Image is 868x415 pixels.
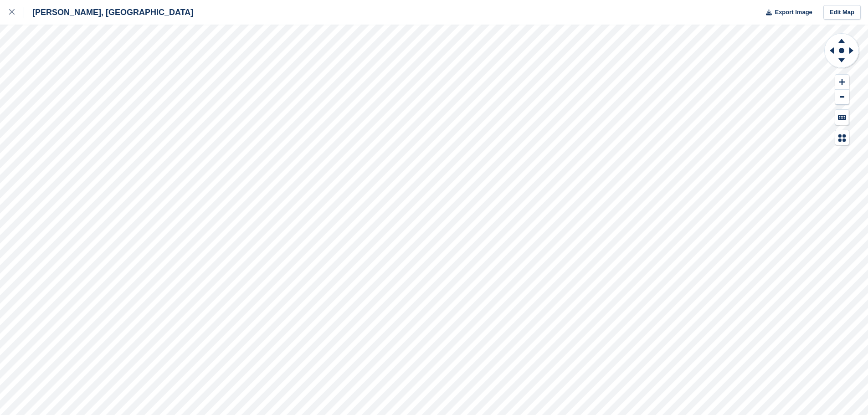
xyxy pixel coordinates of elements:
button: Map Legend [835,130,849,145]
button: Keyboard Shortcuts [835,110,849,125]
button: Export Image [760,5,812,20]
button: Zoom In [835,75,849,90]
a: Edit Map [823,5,861,20]
span: Export Image [775,8,812,17]
div: [PERSON_NAME], [GEOGRAPHIC_DATA] [24,7,193,18]
button: Zoom Out [835,90,849,105]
